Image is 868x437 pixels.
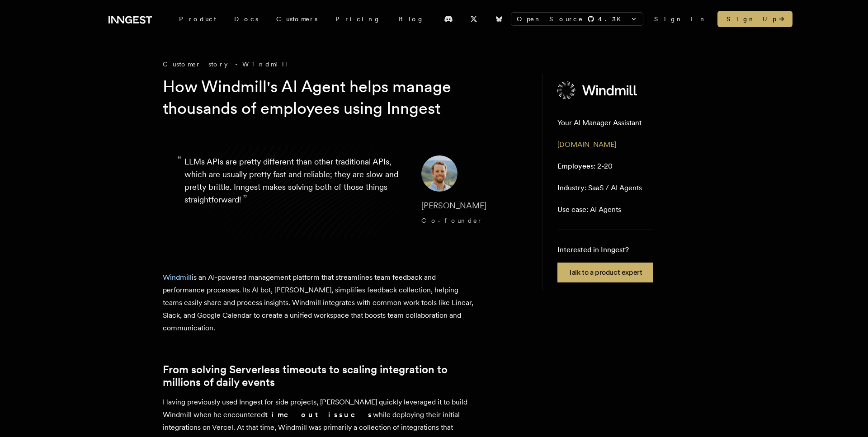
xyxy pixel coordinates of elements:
h1: How Windmill's AI Agent helps manage thousands of employees using Inngest [163,76,510,119]
div: Product [170,11,225,27]
span: 4.3 K [598,14,627,23]
span: ” [243,192,247,205]
span: Open Source [517,14,584,23]
a: Blog [390,11,433,27]
a: Customers [267,11,326,27]
a: [DOMAIN_NAME] [557,140,616,149]
span: Industry: [557,183,586,192]
a: Windmill [163,273,192,282]
p: LLMs APIs are pretty different than other traditional APIs, which are usually pretty fast and rel... [184,155,407,228]
span: [PERSON_NAME] [421,201,486,210]
a: Talk to a product expert [557,263,653,282]
a: Sign In [654,14,707,23]
span: Use case: [557,205,588,214]
p: Your AI Manager Assistant [557,117,642,128]
div: Customer story - Windmill [163,60,524,69]
p: 2-20 [557,161,613,172]
p: Interested in Inngest? [557,244,653,255]
p: is an AI-powered management platform that streamlines team feedback and performance processes. It... [163,271,479,334]
a: Discord [439,12,458,26]
a: From solving Serverless timeouts to scaling integration to millions of daily events [163,363,479,389]
a: X [464,12,484,26]
span: Co-founder [421,217,482,224]
strong: timeout issues [265,410,373,419]
a: Pricing [326,11,390,27]
span: “ [177,157,182,163]
a: Bluesky [489,12,509,26]
a: Sign Up [717,11,793,27]
img: Image of Max Shaw [421,155,458,192]
a: Docs [225,11,267,27]
img: Windmill's logo [557,81,638,99]
p: AI Agents [557,204,621,215]
p: SaaS / AI Agents [557,183,642,193]
span: Employees: [557,162,595,170]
